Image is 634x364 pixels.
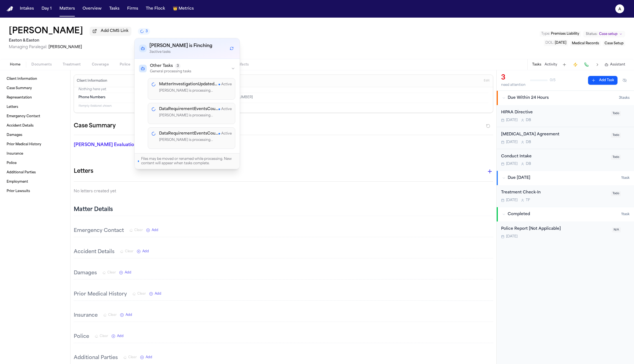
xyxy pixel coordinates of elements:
h3: Insurance [74,312,98,319]
button: Edit [482,76,491,85]
a: Accident Details [4,121,66,130]
span: 3 [146,29,148,34]
h3: Police [74,333,89,341]
span: Add [125,270,131,275]
span: Clear [107,270,116,275]
span: Add [152,228,158,232]
button: Add New [119,270,131,275]
button: Add New [120,313,132,317]
p: General processing tasks [150,69,191,74]
span: Treatment [63,62,81,67]
button: Edit DOL: 2024-04-07 [544,40,568,46]
a: Letters [4,103,66,111]
a: Employment [4,177,66,186]
span: 3 [175,63,181,69]
button: crownMetrics [171,4,196,14]
span: [DATE] [555,41,566,45]
button: Firms [125,4,140,14]
button: Due [DATE]1task [497,171,634,185]
button: Clear Additional Parties [123,355,137,360]
button: Intakes [18,4,36,14]
button: 3 active tasks [138,28,150,35]
button: Clear Prior Medical History [132,292,146,296]
span: Police [120,62,130,67]
a: Client Information [4,75,66,83]
span: Other Tasks [150,63,173,69]
span: Artifacts [234,62,249,67]
span: Clear [108,313,117,317]
div: Open task: Police Report [Not Applicable] [497,221,634,243]
span: Assistant [610,62,625,67]
button: Activity [545,62,557,67]
a: Day 1 [39,4,54,14]
div: [MEDICAL_DATA] Agreement [501,132,608,138]
span: Active [221,107,232,111]
div: Police Report [Not Applicable] [501,226,609,232]
span: 1 task [621,176,630,180]
div: need attention [501,83,526,87]
span: 0 / 5 [550,78,556,83]
a: Representation [4,93,66,102]
h2: Easton & Easton [9,37,150,44]
span: Due Within 24 Hours [508,95,549,101]
span: Medical Records [572,42,599,45]
button: Edit service: Medical Records [570,41,601,46]
span: 1 task [621,212,630,217]
span: Todo [611,111,621,116]
a: Emergency Contact [4,112,66,121]
button: Add New [146,228,158,232]
button: Completed1task [497,207,634,221]
span: [DATE] [506,162,518,166]
span: Status: [586,32,597,36]
p: No letters created yet [74,188,493,195]
button: Create Immediate Task [572,61,579,69]
button: Matters [57,4,77,14]
span: [PERSON_NAME] [48,45,82,49]
button: Tasks [107,4,122,14]
span: Clear [100,334,108,338]
button: Make a Call [583,61,590,69]
p: 3 active task s [149,50,212,54]
span: Case Setup [605,42,624,45]
span: Type : [541,32,550,35]
a: Overview [80,4,104,14]
button: Add Task [561,61,568,69]
h3: [PERSON_NAME] is Finching [149,43,212,49]
button: Add Task [588,76,617,85]
button: The Flock [144,4,167,14]
a: Home [7,6,13,12]
span: Due [DATE] [508,175,530,181]
span: Add [117,334,124,338]
img: Finch Logo [7,6,13,12]
a: Prior Lawsuits [4,187,66,196]
a: Case Summary [4,84,66,93]
span: Coverage [92,62,109,67]
span: 3 task s [619,96,630,100]
div: HIPAA Directive [501,110,608,116]
button: Clear Emergency Contact [129,228,143,232]
span: Clear [125,249,133,254]
span: D B [526,162,531,166]
span: Add [155,292,161,296]
button: Edit Type: Premises Liability [540,31,581,37]
button: Add New [149,292,161,296]
div: Conduct Intake [501,154,608,160]
button: Other Tasks3General processing tasks [135,59,240,78]
button: Edit matter name [9,26,83,36]
button: Tasks [532,62,541,67]
h3: Client Information [76,79,108,83]
span: Active [221,132,232,136]
h3: Damages [74,269,97,277]
h4: MatterInvestigationUpdatedListener [159,82,218,87]
span: Completed [508,212,530,217]
div: 3 [501,73,526,82]
h4: DataRequirementEventsCounter [159,131,218,136]
p: Nothing here yet. [78,87,488,93]
button: Add New [111,334,124,338]
span: Documents [31,62,52,67]
div: Open task: Retainer Agreement [497,127,634,149]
